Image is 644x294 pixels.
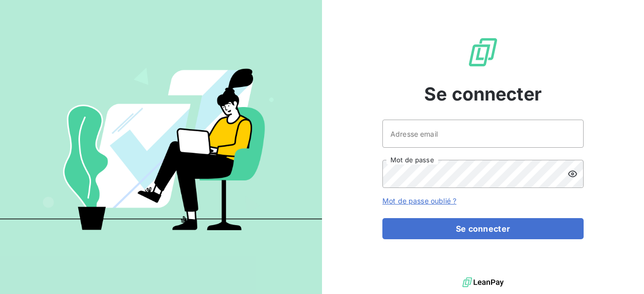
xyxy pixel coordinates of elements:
img: Logo LeanPay [467,36,499,68]
button: Se connecter [382,218,584,239]
a: Mot de passe oublié ? [382,197,456,205]
span: Se connecter [424,80,542,108]
img: logo [462,275,504,290]
input: placeholder [382,120,584,148]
